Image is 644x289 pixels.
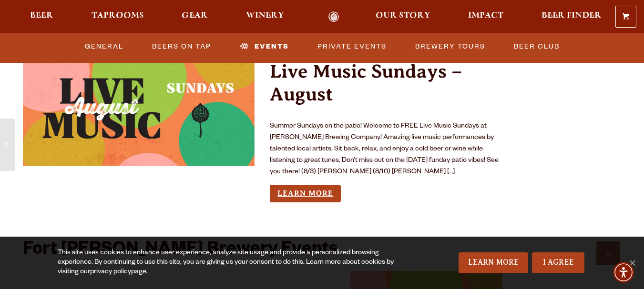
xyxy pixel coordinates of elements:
div: This site uses cookies to enhance user experience, analyze site usage and provide a personalized ... [58,249,416,277]
a: Beer Finder [535,11,608,22]
a: Beers on Tap [148,36,215,58]
a: Odell Home [316,11,352,22]
a: Our Story [369,11,437,22]
span: Gear [182,12,208,20]
a: Beer [24,11,60,22]
span: Beer Finder [542,12,602,20]
a: General [81,36,127,58]
span: Taprooms [92,12,144,20]
div: Accessibility Menu [613,262,634,283]
a: Impact [462,11,510,22]
span: Winery [246,12,284,20]
a: privacy policy [90,269,131,276]
a: Winery [240,11,290,22]
a: Taprooms [85,11,150,22]
a: Beer Club [510,36,563,58]
a: Private Events [314,36,390,58]
p: Summer Sundays on the patio! Welcome to FREE Live Music Sundays at [PERSON_NAME] Brewing Company!... [270,121,501,178]
a: Learn more about Live Music Sundays – August [270,185,341,202]
a: Learn More [459,252,529,273]
a: Gear [175,11,214,22]
span: Impact [468,12,503,20]
span: Our Story [376,12,430,20]
a: I Agree [532,252,584,273]
a: Brewery Tours [411,36,489,58]
span: Beer [30,12,53,20]
a: Events [236,36,293,58]
a: View event details [23,50,255,166]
